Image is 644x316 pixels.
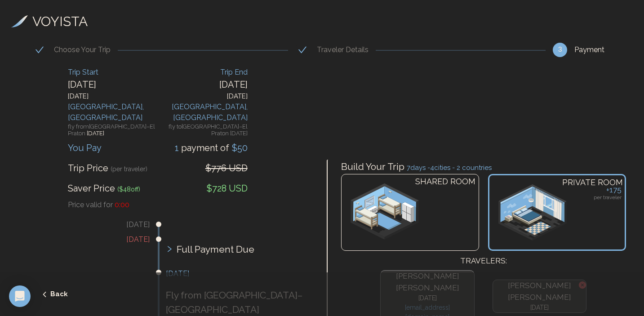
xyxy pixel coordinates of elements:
h3: VOYISTA [32,11,88,31]
h4: [PERSON_NAME] [PERSON_NAME] [384,271,470,294]
div: Saver Price [68,182,140,195]
span: $728 USD [206,183,248,194]
span: 0 : 00 [115,200,129,209]
img: No picture [498,184,567,240]
span: $ 50 [229,142,248,153]
div: [DATE] [68,78,158,91]
h4: SHARED ROOM [415,175,475,188]
div: [DATE] [158,91,248,102]
span: (per traveler) [111,165,147,173]
a: VOYISTA [11,11,88,31]
h3: Build Your Trip [341,160,626,174]
div: Trip Start [68,67,158,78]
div: [DATE] [158,78,248,91]
button: Back [13,284,68,305]
div: Trip Price [68,161,147,175]
div: Trip End [158,67,248,78]
div: Choose Your Trip [54,45,118,55]
h3: [DATE] [4,234,150,245]
span: [DATE] [87,130,104,137]
div: Open Intercom Messenger [9,285,31,307]
img: No picture [351,183,419,240]
div: You Pay [68,141,102,155]
h4: PRIVATE ROOM [562,176,623,189]
h1: Travelers: [341,251,626,267]
span: 1 [175,142,181,153]
div: 3 [553,43,567,57]
div: [GEOGRAPHIC_DATA] , [GEOGRAPHIC_DATA] [158,102,248,123]
span: $776 USD [205,163,248,174]
div: [DATE] [68,91,158,102]
span: Price valid for [68,200,113,209]
div: fly to [GEOGRAPHIC_DATA]–El Prat on [DATE] [158,123,248,139]
div: fly from [GEOGRAPHIC_DATA]–El Prat on [68,123,158,139]
div: Payment [574,45,612,55]
p: per traveler [594,193,622,201]
span: 7 days - 4 cities - 2 countries [407,164,492,172]
div: Traveler Details [317,45,376,55]
h4: + 175 [606,184,622,196]
h3: [DATE] [166,268,311,279]
span: Full Payment Due [177,242,254,257]
div: payment of [175,141,248,155]
div: [GEOGRAPHIC_DATA] , [GEOGRAPHIC_DATA] [68,102,158,123]
img: Voyista Logo [11,15,28,28]
span: ($ 48 off) [117,186,140,193]
h3: [DATE] [4,219,150,230]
